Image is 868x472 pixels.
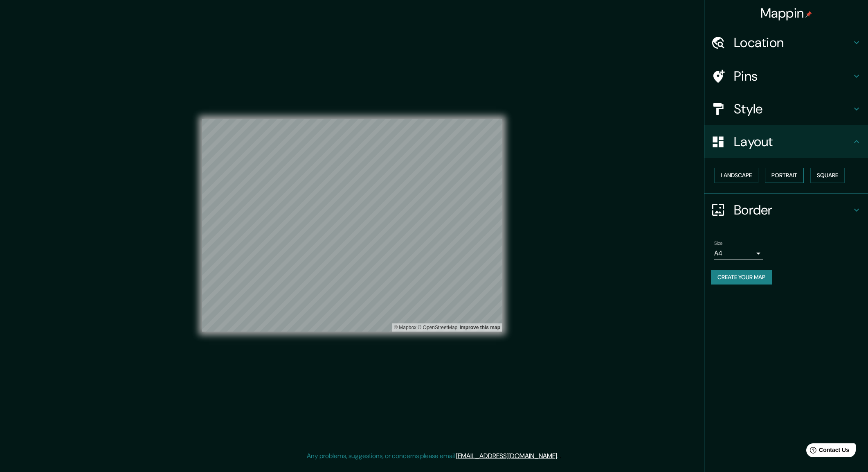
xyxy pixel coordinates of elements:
[456,452,557,460] a: [EMAIL_ADDRESS][DOMAIN_NAME]
[560,451,561,461] div: .
[765,168,804,183] button: Portrait
[704,194,868,226] div: Border
[805,11,812,18] img: pin-icon.png
[704,125,868,158] div: Layout
[714,168,758,183] button: Landscape
[734,202,852,218] h4: Border
[704,60,868,93] div: Pins
[734,34,852,51] h4: Location
[810,168,845,183] button: Square
[307,451,558,461] p: Any problems, suggestions, or concerns please email .
[714,247,763,260] div: A4
[760,5,812,21] h4: Mappin
[394,325,416,330] a: Mapbox
[795,440,859,463] iframe: Help widget launcher
[734,133,852,150] h4: Layout
[558,451,560,461] div: .
[711,270,772,285] button: Create your map
[418,325,457,330] a: OpenStreetMap
[704,26,868,59] div: Location
[202,119,502,332] canvas: Map
[714,239,723,246] label: Size
[734,68,852,84] h4: Pins
[704,93,868,125] div: Style
[734,101,852,117] h4: Style
[460,325,500,330] a: Map feedback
